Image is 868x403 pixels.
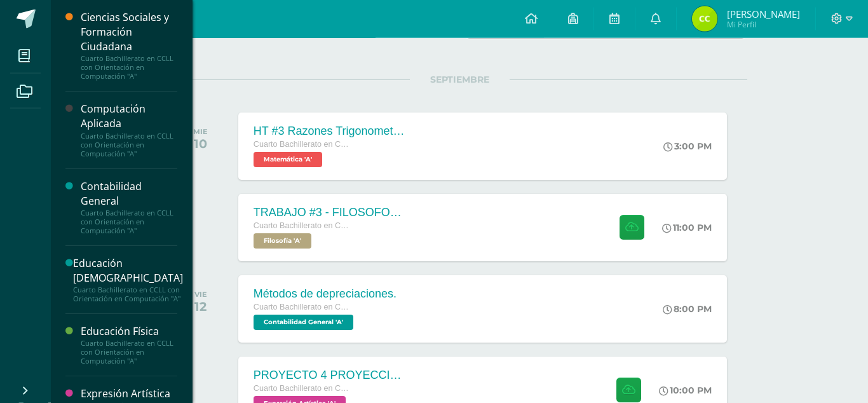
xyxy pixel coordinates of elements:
div: HT #3 Razones Trigonometricas [254,125,406,138]
div: PROYECTO 4 PROYECCION 2 [254,369,406,382]
a: Educación FísicaCuarto Bachillerato en CCLL con Orientación en Computación "A" [81,324,177,365]
div: Métodos de depreciaciones. [254,287,397,301]
span: Mi Perfil [727,19,800,30]
div: Educación [DEMOGRAPHIC_DATA] [73,256,183,285]
span: Filosofía 'A' [254,233,311,249]
span: [PERSON_NAME] [727,8,800,20]
div: 10 [193,136,208,151]
div: 11:00 PM [662,222,712,233]
div: VIE [194,290,207,299]
span: Matemática 'A' [254,152,322,167]
div: Contabilidad General [81,179,177,208]
div: 12 [194,299,207,314]
div: Ciencias Sociales y Formación Ciudadana [81,10,177,54]
div: Cuarto Bachillerato en CCLL con Orientación en Computación "A" [81,339,177,365]
a: Contabilidad GeneralCuarto Bachillerato en CCLL con Orientación en Computación "A" [81,179,177,235]
div: Cuarto Bachillerato en CCLL con Orientación en Computación "A" [81,54,177,81]
span: Contabilidad General 'A' [254,315,353,330]
div: Educación Física [81,324,177,339]
a: Educación [DEMOGRAPHIC_DATA]Cuarto Bachillerato en CCLL con Orientación en Computación "A" [73,256,183,303]
div: Cuarto Bachillerato en CCLL con Orientación en Computación "A" [73,285,183,303]
div: 10:00 PM [659,385,712,396]
a: Ciencias Sociales y Formación CiudadanaCuarto Bachillerato en CCLL con Orientación en Computación... [81,10,177,81]
div: Cuarto Bachillerato en CCLL con Orientación en Computación "A" [81,132,177,158]
div: MIE [193,127,208,136]
span: Cuarto Bachillerato en CCLL con Orientación en Computación [254,384,349,393]
div: 8:00 PM [663,303,712,315]
div: Cuarto Bachillerato en CCLL con Orientación en Computación "A" [81,208,177,235]
a: Computación AplicadaCuarto Bachillerato en CCLL con Orientación en Computación "A" [81,102,177,158]
span: Cuarto Bachillerato en CCLL con Orientación en Computación [254,303,349,311]
div: Computación Aplicada [81,102,177,131]
div: 3:00 PM [663,140,712,152]
span: Cuarto Bachillerato en CCLL con Orientación en Computación [254,140,349,149]
span: Cuarto Bachillerato en CCLL con Orientación en Computación [254,221,349,230]
span: SEPTIEMBRE [410,74,510,85]
div: Expresión Artística [81,386,177,401]
div: TRABAJO #3 - FILOSOFOS [DEMOGRAPHIC_DATA] [254,206,406,219]
img: 72e6737e3b6229c48af0c29fd7a6a595.png [692,6,717,32]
